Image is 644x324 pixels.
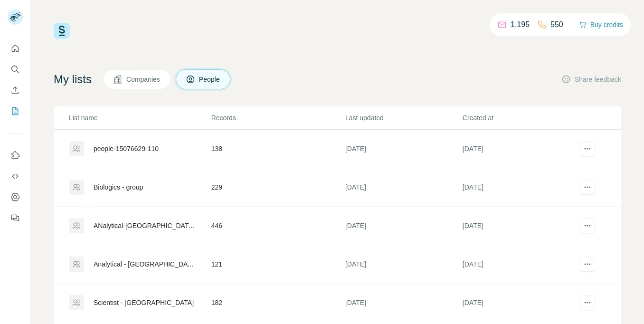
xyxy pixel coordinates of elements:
[561,75,621,84] button: Share feedback
[8,61,23,78] button: Search
[550,19,563,30] p: 550
[211,130,345,168] td: 138
[211,284,345,322] td: 182
[94,298,194,307] div: Scientist - [GEOGRAPHIC_DATA]
[8,147,23,164] button: Use Surfe on LinkedIn
[463,113,579,123] p: Created at
[8,210,23,227] button: Feedback
[580,257,595,272] button: actions
[511,19,530,30] p: 1,195
[94,221,195,230] div: ANalytical-[GEOGRAPHIC_DATA] from waalaxy
[345,113,462,123] p: Last updated
[580,295,595,310] button: actions
[345,284,462,322] td: [DATE]
[462,245,579,284] td: [DATE]
[462,284,579,322] td: [DATE]
[462,207,579,245] td: [DATE]
[8,189,23,206] button: Dashboard
[8,40,23,57] button: Quick start
[462,168,579,207] td: [DATE]
[199,75,221,84] span: People
[345,168,462,207] td: [DATE]
[54,23,70,39] img: Surfe Logo
[462,130,579,168] td: [DATE]
[126,75,161,84] span: Companies
[8,103,23,120] button: My lists
[345,130,462,168] td: [DATE]
[211,245,345,284] td: 121
[8,82,23,99] button: Enrich CSV
[94,259,195,269] div: Analytical - [GEOGRAPHIC_DATA]
[580,180,595,195] button: actions
[69,113,210,123] p: List name
[345,245,462,284] td: [DATE]
[580,218,595,233] button: actions
[94,182,143,192] div: Biologics - group
[8,168,23,185] button: Use Surfe API
[345,207,462,245] td: [DATE]
[211,168,345,207] td: 229
[54,72,92,87] h4: My lists
[580,141,595,156] button: actions
[579,18,623,31] button: Buy credits
[211,113,344,123] p: Records
[211,207,345,245] td: 446
[94,144,159,153] div: people-15076629-110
